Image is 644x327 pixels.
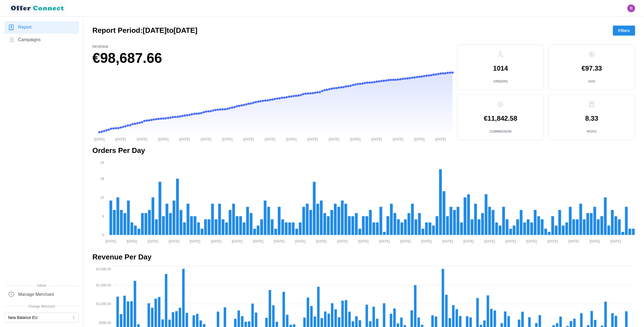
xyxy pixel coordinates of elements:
tspan: 18 [100,177,104,181]
tspan: €500.00 [99,321,111,325]
p: ROAS [587,129,597,134]
tspan: [DATE] [295,239,306,243]
tspan: 24 [100,160,104,164]
h2: Report Period: [DATE] to [DATE] [92,26,197,35]
p: Commission [490,129,512,134]
p: €97.33 [581,65,602,72]
tspan: [DATE] [316,239,326,243]
tspan: [DATE] [484,239,495,243]
tspan: €2,000.00 [96,267,111,271]
span: Admin [4,283,79,288]
span: Change Merchant [4,304,79,309]
tspan: [DATE] [274,239,284,243]
button: Open user button [627,4,635,12]
tspan: [DATE] [436,137,446,141]
tspan: [DATE] [148,239,158,243]
tspan: [DATE] [190,239,200,243]
span: Campaigns [18,36,41,43]
button: Filters [613,26,635,36]
tspan: €1,500.00 [96,283,111,287]
p: Orders [493,79,508,84]
tspan: [DATE] [421,239,432,243]
h2: Orders Per Day [92,146,635,155]
img: Ryan Gribben [627,4,635,12]
tspan: [DATE] [253,239,264,243]
tspan: €1,000.00 [96,302,111,306]
tspan: [DATE] [372,137,382,141]
tspan: 0 [102,233,104,237]
tspan: [DATE] [158,137,169,141]
tspan: [DATE] [393,137,403,141]
img: loyalBe Logo [9,3,67,13]
a: Report [4,21,79,34]
tspan: [DATE] [337,239,348,243]
button: New Balance EU [4,313,79,323]
p: Revenue [92,44,453,49]
tspan: [DATE] [569,239,579,243]
tspan: [DATE] [94,137,105,141]
p: €11,842.58 [484,115,517,122]
tspan: [DATE] [308,137,318,141]
tspan: [DATE] [137,137,147,141]
h2: Revenue Per Day [92,252,635,262]
tspan: [DATE] [611,239,621,243]
tspan: [DATE] [329,137,339,141]
tspan: [DATE] [286,137,297,141]
span: Report [18,24,31,31]
tspan: [DATE] [127,239,137,243]
tspan: [DATE] [244,137,254,141]
tspan: [DATE] [105,239,116,243]
span: Filters [618,26,630,35]
tspan: [DATE] [180,137,190,141]
tspan: [DATE] [358,239,369,243]
tspan: [DATE] [414,137,425,141]
h1: €98,687.66 [92,49,453,67]
p: 1014 [493,65,508,72]
tspan: [DATE] [232,239,242,243]
tspan: [DATE] [547,239,558,243]
tspan: [DATE] [211,239,221,243]
tspan: [DATE] [400,239,411,243]
p: 8.33 [585,115,598,122]
tspan: [DATE] [222,137,233,141]
a: Manage Merchant [4,288,79,301]
tspan: [DATE] [379,239,390,243]
p: AOV [588,79,595,84]
span: Manage Merchant [18,291,54,298]
tspan: [DATE] [442,239,453,243]
tspan: [DATE] [169,239,179,243]
a: Campaigns [4,34,79,46]
tspan: [DATE] [265,137,275,141]
tspan: 6 [102,214,104,218]
tspan: [DATE] [589,239,600,243]
tspan: [DATE] [526,239,537,243]
tspan: 12 [100,195,104,199]
tspan: [DATE] [505,239,516,243]
tspan: [DATE] [115,137,126,141]
tspan: [DATE] [350,137,361,141]
tspan: [DATE] [201,137,211,141]
tspan: [DATE] [463,239,474,243]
